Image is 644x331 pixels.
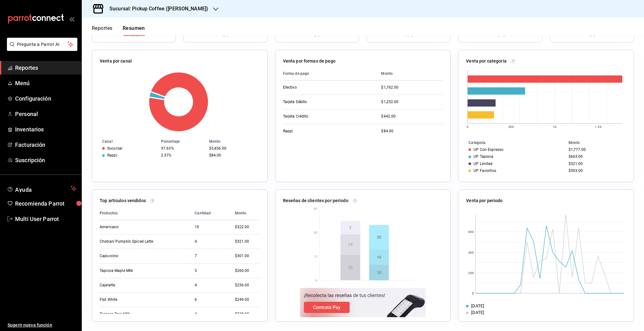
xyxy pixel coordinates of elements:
[235,283,260,288] div: $256.00
[235,312,260,317] div: $238.00
[104,5,208,13] h3: Sucursal: Pickup Coffee ([PERSON_NAME])
[209,146,257,151] div: $3,456.00
[283,58,336,64] p: Venta por formas de pago
[471,309,484,316] div: [DATE]
[466,58,507,64] p: Venta por categoría
[195,224,225,230] div: 10
[195,297,225,302] div: 6
[207,138,267,145] th: Monto
[474,147,503,152] div: UP Con Espresso
[15,94,76,103] span: Configuración
[92,25,145,36] div: navigation tabs
[15,156,76,164] span: Suscripción
[100,58,132,64] p: Venta por canal
[283,67,376,80] th: Forma de pago
[195,312,225,317] div: 4
[107,146,122,151] div: Sucursal
[283,85,346,90] div: Efectivo
[158,138,207,145] th: Porcentaje
[283,99,346,105] div: Tarjeta Débito
[468,251,474,254] text: 400
[235,224,260,230] div: $322.00
[209,153,257,157] div: $84.00
[283,197,348,204] p: Reseñas de clientes por periodo
[376,67,443,80] th: Monto
[100,207,190,220] th: Productos
[569,168,624,173] div: $303.00
[15,63,76,72] span: Reportes
[566,139,634,146] th: Monto
[468,230,474,234] text: 600
[69,16,74,21] button: open_drawer_menu
[595,125,602,129] text: 1.5K
[195,253,225,259] div: 7
[235,268,260,273] div: $260.00
[235,239,260,244] div: $321.00
[195,283,225,288] div: 4
[195,239,225,244] div: 4
[381,85,443,90] div: $1,762.00
[283,129,346,134] div: Rappi
[474,168,496,173] div: UP Favoritos
[15,185,68,192] span: Ayuda
[195,268,225,273] div: 5
[100,312,163,317] div: Tapioca Taro Milk
[15,79,76,87] span: Menú
[100,268,163,273] div: Tapioca Maple Milk
[508,125,514,129] text: 500
[283,114,346,119] div: Tarjeta Crédito
[381,114,443,119] div: $442.00
[15,199,76,208] span: Recomienda Parrot
[230,207,260,220] th: Monto
[553,125,557,129] text: 1K
[190,207,230,220] th: Cantidad
[15,215,76,223] span: Multi User Parrot
[100,253,163,259] div: Capuccino
[471,303,484,309] div: [DATE]
[472,292,474,295] text: 0
[458,139,566,146] th: Categoría
[161,153,204,157] div: 2.37%
[474,162,492,166] div: UP Limited
[4,46,77,52] a: Pregunta a Parrot AI
[569,147,624,152] div: $1,777.00
[569,154,624,159] div: $663.00
[17,41,68,48] span: Pregunta a Parrot AI
[381,129,443,134] div: $84.00
[15,110,76,118] span: Personal
[107,153,117,157] div: Rappi
[100,224,163,230] div: Americano
[569,162,624,166] div: $321.00
[381,99,443,105] div: $1,252.00
[92,25,113,36] button: Reportes
[474,154,493,159] div: UP Tapioca
[123,25,145,36] button: Resumen
[100,197,146,204] p: Top artículos vendidos
[235,297,260,302] div: $249.00
[235,253,260,259] div: $301.00
[100,297,163,302] div: Flat White
[466,197,502,204] p: Venta por periodo
[92,138,158,145] th: Canal
[15,125,76,134] span: Inventarios
[15,141,76,149] span: Facturación
[7,38,77,51] button: Pregunta a Parrot AI
[8,322,76,328] span: Sugerir nueva función
[467,125,469,129] text: 0
[468,271,474,275] text: 200
[100,283,163,288] div: Cajelatte
[161,146,204,151] div: 97.63%
[100,239,163,244] div: Chobani Pumpkin Spiced Latte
